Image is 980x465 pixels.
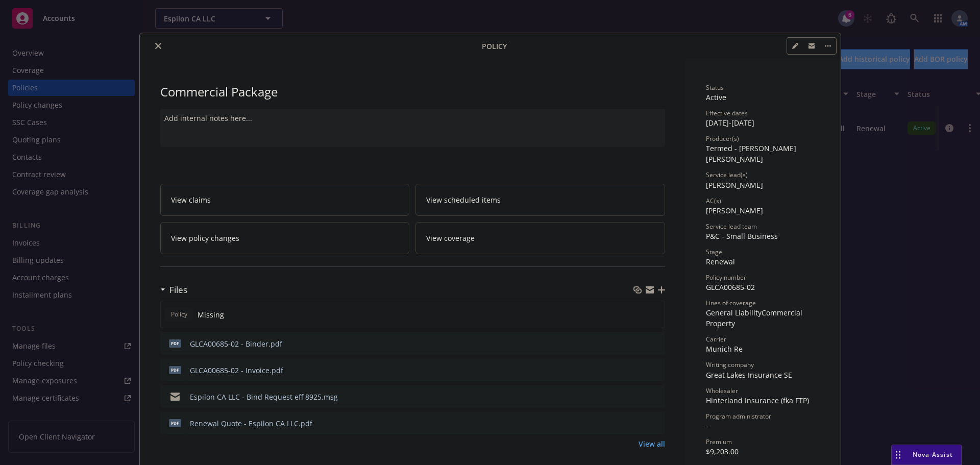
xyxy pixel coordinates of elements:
[426,194,501,205] span: View scheduled items
[190,365,283,376] div: GLCA00685-02 - Invoice.pdf
[635,418,644,429] button: download file
[171,233,239,243] span: View policy changes
[415,184,665,216] a: View scheduled items
[706,231,778,241] span: P&C - Small Business
[892,445,904,464] div: Drag to move
[652,338,661,349] button: preview file
[152,40,164,52] button: close
[415,222,665,254] a: View coverage
[706,308,762,317] span: General Liability
[706,360,754,369] span: Writing company
[639,438,665,449] a: View all
[913,450,953,459] span: Nova Assist
[169,419,181,427] span: pdf
[706,370,792,380] span: Great Lakes Insurance SE
[652,391,661,402] button: preview file
[169,283,187,297] h3: Files
[706,197,721,205] span: AC(s)
[169,310,189,319] span: Policy
[706,222,757,231] span: Service lead team
[706,396,809,405] span: Hinterland Insurance (fka FTP)
[706,92,726,102] span: Active
[706,180,763,190] span: [PERSON_NAME]
[164,113,661,124] div: Add internal notes here...
[706,134,739,143] span: Producer(s)
[160,184,410,216] a: View claims
[706,308,804,328] span: Commercial Property
[706,412,771,421] span: Program administrator
[426,233,475,243] span: View coverage
[169,339,181,347] span: pdf
[706,447,739,456] span: $9,203.00
[635,391,644,402] button: download file
[706,206,763,215] span: [PERSON_NAME]
[706,386,738,395] span: Wholesaler
[160,83,665,101] div: Commercial Package
[706,109,820,128] div: [DATE] - [DATE]
[706,109,748,117] span: Effective dates
[652,365,661,376] button: preview file
[706,282,755,292] span: GLCA00685-02
[190,338,282,349] div: GLCA00685-02 - Binder.pdf
[891,445,962,465] button: Nova Assist
[706,83,724,92] span: Status
[190,391,338,402] div: Espilon CA LLC - Bind Request eff 8925.msg
[706,299,756,307] span: Lines of coverage
[160,283,187,297] div: Files
[635,338,644,349] button: download file
[706,143,798,164] span: Termed - [PERSON_NAME] [PERSON_NAME]
[706,273,746,282] span: Policy number
[706,248,722,256] span: Stage
[482,41,507,52] span: Policy
[198,309,224,320] span: Missing
[652,418,661,429] button: preview file
[160,222,410,254] a: View policy changes
[706,421,708,431] span: -
[169,366,181,374] span: pdf
[171,194,211,205] span: View claims
[706,170,748,179] span: Service lead(s)
[706,335,726,344] span: Carrier
[706,344,743,354] span: Munich Re
[706,437,732,446] span: Premium
[190,418,312,429] div: Renewal Quote - Espilon CA LLC.pdf
[635,365,644,376] button: download file
[706,257,735,266] span: Renewal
